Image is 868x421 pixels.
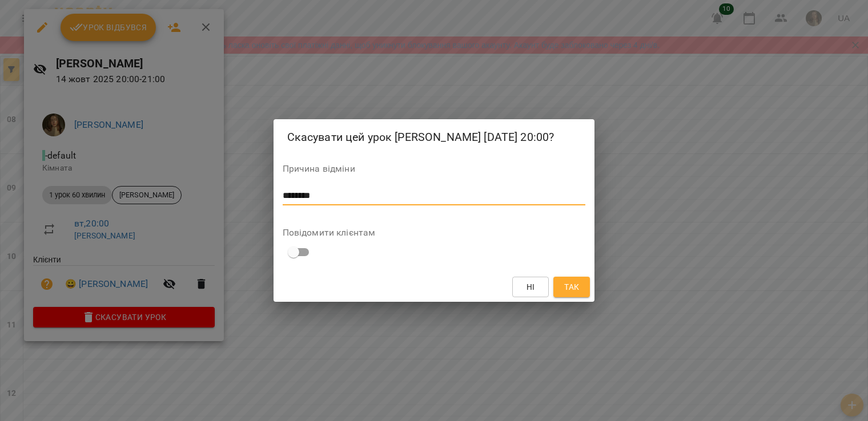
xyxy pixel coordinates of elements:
[564,280,579,294] span: Так
[287,128,581,146] h2: Скасувати цей урок [PERSON_NAME] [DATE] 20:00?
[512,277,549,297] button: Ні
[283,228,586,237] label: Повідомити клієнтам
[553,277,590,297] button: Так
[527,280,535,294] span: Ні
[283,164,586,173] label: Причина відміни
